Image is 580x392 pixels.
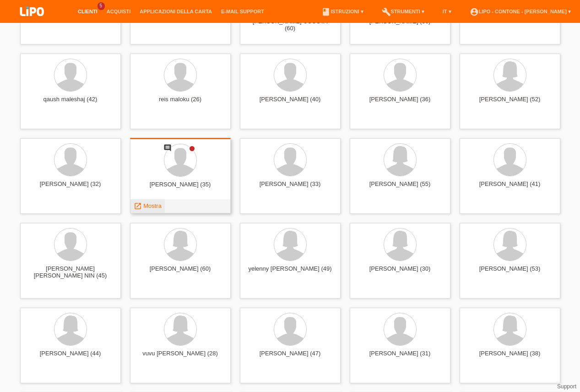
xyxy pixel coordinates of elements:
div: [PERSON_NAME] (36) [357,96,443,110]
a: Applicazioni della carta [135,9,217,14]
a: Clienti [73,9,102,14]
div: vuvu [PERSON_NAME] (28) [137,350,223,365]
i: comment [163,144,172,152]
div: [PERSON_NAME] (35) [137,181,223,196]
i: book [321,7,331,16]
div: [PERSON_NAME] [PERSON_NAME] CCOSTA (60) [247,11,333,27]
div: [PERSON_NAME] (52) [467,96,553,110]
i: account_circle [470,7,479,16]
span: Mostra [143,202,162,209]
div: qaush maleshaj (42) [27,96,114,110]
div: [PERSON_NAME] (55) [357,180,443,195]
a: Support [557,383,576,390]
span: 5 [98,2,105,10]
div: reis maloku (26) [137,96,223,110]
a: account_circleLIPO - Contone - [PERSON_NAME] ▾ [465,9,575,14]
div: [PERSON_NAME] (40) [247,96,333,110]
div: yelenny [PERSON_NAME] (49) [247,265,333,280]
a: LIPO pay [9,19,55,26]
div: [PERSON_NAME] (33) [247,180,333,195]
a: buildStrumenti ▾ [377,9,429,14]
i: launch [134,202,142,210]
div: [PERSON_NAME] (53) [467,265,553,280]
a: Acquisti [102,9,136,14]
a: bookIstruzioni ▾ [317,9,368,14]
div: Nuovo commento [163,144,172,153]
div: [PERSON_NAME] (32) [27,180,114,195]
div: [PERSON_NAME] (31) [357,350,443,365]
a: E-mail Support [217,9,269,14]
i: build [382,7,391,16]
a: launch Mostra [134,202,162,209]
div: [PERSON_NAME] (47) [247,350,333,365]
div: [PERSON_NAME] [PERSON_NAME] NIN (45) [27,265,114,280]
div: [PERSON_NAME] (60) [137,265,223,280]
div: [PERSON_NAME] (41) [467,180,553,195]
div: [PERSON_NAME] (44) [27,350,114,365]
div: [PERSON_NAME] (30) [357,265,443,280]
a: IT ▾ [438,9,456,14]
div: [PERSON_NAME] (38) [467,350,553,365]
